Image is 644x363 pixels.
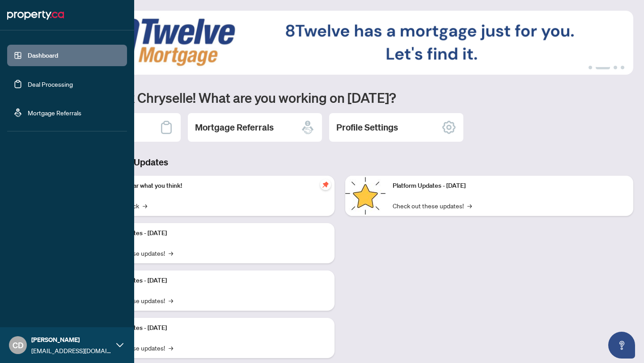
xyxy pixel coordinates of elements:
button: 3 [614,66,617,69]
a: Mortgage Referrals [28,109,81,117]
h2: Mortgage Referrals [195,121,274,134]
p: Platform Updates - [DATE] [94,228,327,238]
span: → [169,295,173,305]
span: → [169,248,173,258]
span: → [169,343,173,353]
p: Platform Updates - [DATE] [94,276,327,286]
img: logo [7,8,64,22]
h3: Brokerage & Industry Updates [47,156,633,169]
button: 4 [621,66,624,69]
button: 1 [589,66,592,69]
span: → [467,201,472,211]
a: Check out these updates!→ [393,201,472,211]
a: Deal Processing [28,80,73,88]
button: Open asap [608,332,635,359]
a: Dashboard [28,51,58,59]
button: 2 [596,66,610,69]
span: CD [13,339,24,351]
span: → [143,201,147,211]
img: Slide 1 [47,11,633,75]
img: Platform Updates - June 23, 2025 [345,176,386,216]
h2: Profile Settings [336,121,398,134]
p: We want to hear what you think! [94,181,327,191]
span: [PERSON_NAME] [31,335,112,345]
h1: Welcome back Chryselle! What are you working on [DATE]? [47,89,633,106]
p: Platform Updates - [DATE] [393,181,626,191]
span: pushpin [320,179,331,190]
p: Platform Updates - [DATE] [94,323,327,333]
span: [EMAIL_ADDRESS][DOMAIN_NAME] [31,346,112,355]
